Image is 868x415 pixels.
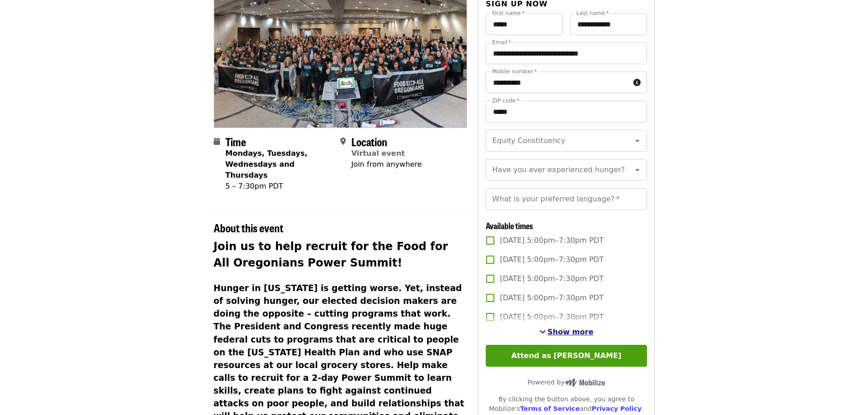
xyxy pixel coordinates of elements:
[214,137,220,146] i: calendar icon
[528,379,605,386] span: Powered by
[340,137,346,146] i: map-marker-alt icon
[486,13,563,35] input: First name
[486,220,533,231] span: Available times
[631,134,644,147] button: Open
[226,149,308,179] strong: Mondays, Tuesdays, Wednesdays and Thursdays
[500,312,603,323] span: [DATE] 5:00pm–7:30pm PDT
[486,72,629,93] input: Mobile number
[500,273,603,284] span: [DATE] 5:00pm–7:30pm PDT
[548,328,594,336] span: Show more
[351,160,422,169] span: Join from anywhere
[486,101,647,123] input: ZIP code
[492,40,511,45] label: Email
[633,78,641,87] i: circle-info icon
[539,327,594,338] button: See more timeslots
[576,10,609,16] label: Last name
[486,345,647,367] button: Attend as [PERSON_NAME]
[226,181,333,192] div: 5 – 7:30pm PDT
[486,188,647,210] input: What is your preferred language?
[492,10,525,16] label: First name
[351,133,387,149] span: Location
[214,220,283,236] span: About this event
[351,149,405,158] a: Virtual event
[565,379,605,387] img: Powered by Mobilize
[570,13,647,35] input: Last name
[492,69,537,74] label: Mobile number
[214,238,467,271] h2: Join us to help recruit for the Food for All Oregonians Power Summit!
[226,133,246,149] span: Time
[500,254,603,265] span: [DATE] 5:00pm–7:30pm PDT
[591,405,642,412] a: Privacy Policy
[492,98,519,103] label: ZIP code
[500,292,603,303] span: [DATE] 5:00pm–7:30pm PDT
[520,405,580,412] a: Terms of Service
[631,164,644,176] button: Open
[500,235,603,246] span: [DATE] 5:00pm–7:30pm PDT
[486,42,647,64] input: Email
